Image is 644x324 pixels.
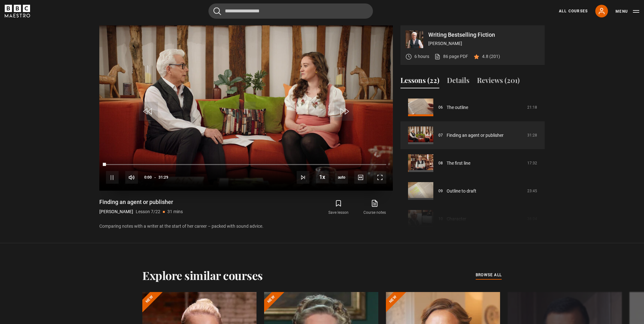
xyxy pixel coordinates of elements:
[297,171,309,184] button: Next Lesson
[428,32,540,38] p: Writing Bestselling Fiction
[214,7,221,15] button: Submit the search query
[447,104,468,111] a: The outline
[447,160,470,167] a: The first line
[154,175,156,180] span: -
[136,208,160,215] p: Lesson 7/22
[447,188,476,194] a: Outline to draft
[335,171,348,184] span: auto
[476,272,502,279] a: browse all
[99,223,393,230] p: Comparing notes with a writer at the start of her career – packed with sound advice.
[447,132,504,139] a: Finding an agent or publisher
[428,40,540,47] p: [PERSON_NAME]
[374,171,386,184] button: Fullscreen
[99,198,183,206] h1: Finding an agent or publisher
[144,172,152,183] span: 0:00
[616,8,639,15] button: Toggle navigation
[414,53,429,60] p: 6 hours
[320,198,356,217] button: Save lesson
[142,269,263,282] h2: Explore similar courses
[208,3,373,19] input: Search
[106,164,386,165] div: Progress Bar
[158,172,168,183] span: 31:29
[434,53,468,60] a: 86 page PDF
[447,75,469,88] button: Details
[559,8,588,14] a: All Courses
[482,53,500,60] p: 4.8 (201)
[335,171,348,184] div: Current quality: 720p
[99,25,393,191] video-js: Video Player
[125,171,138,184] button: Mute
[106,171,119,184] button: Pause
[357,198,393,217] a: Course notes
[99,208,133,215] p: [PERSON_NAME]
[167,208,183,215] p: 31 mins
[400,75,439,88] button: Lessons (22)
[5,5,30,17] svg: BBC Maestro
[316,171,329,183] button: Playback Rate
[476,272,502,278] span: browse all
[477,75,520,88] button: Reviews (201)
[354,171,367,184] button: Captions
